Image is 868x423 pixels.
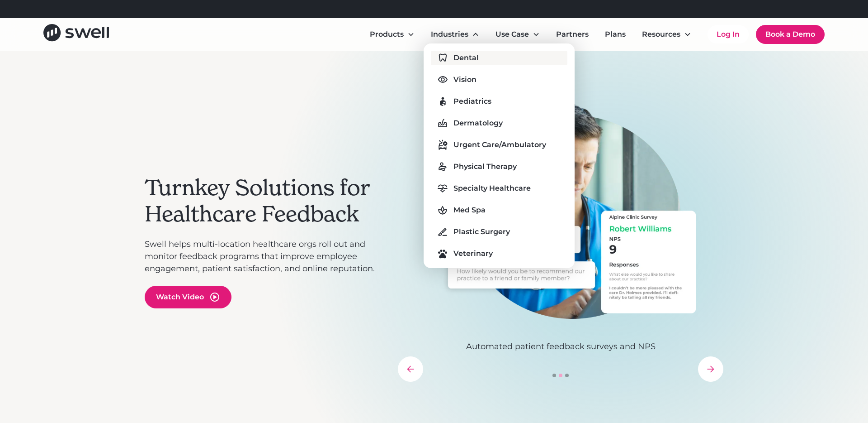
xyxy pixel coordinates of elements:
[431,116,567,130] a: Dermatology
[453,96,491,107] div: Pediatrics
[424,43,575,268] nav: Industries
[453,226,510,237] div: Plastic Surgery
[431,72,567,87] a: Vision
[453,74,476,85] div: Vision
[431,246,567,261] a: Veterinary
[552,374,556,377] div: Show slide 1 of 3
[156,292,204,303] div: Watch Video
[145,238,389,275] p: Swell helps multi-location healthcare orgs roll out and monitor feedback programs that improve em...
[698,356,723,382] div: next slide
[559,374,562,377] div: Show slide 2 of 3
[453,53,479,63] div: Dental
[398,101,723,382] div: carousel
[549,25,596,43] a: Partners
[431,29,468,40] div: Industries
[431,181,567,196] a: Specialty Healthcare
[370,29,404,40] div: Products
[398,341,723,353] p: Automated patient feedback surveys and NPS
[145,175,389,227] h2: Turnkey Solutions for Healthcare Feedback
[642,29,680,40] div: Resources
[453,118,503,129] div: Dermatology
[398,356,423,382] div: previous slide
[145,286,231,308] a: open lightbox
[431,94,567,109] a: Pediatrics
[398,101,723,353] div: 2 of 3
[363,25,422,43] div: Products
[635,25,698,43] div: Resources
[598,25,633,43] a: Plans
[453,139,546,150] div: Urgent Care/Ambulatory
[488,25,547,43] div: Use Case
[431,225,567,239] a: Plastic Surgery
[756,25,825,44] a: Book a Demo
[453,161,517,172] div: Physical Therapy
[453,183,531,194] div: Specialty Healthcare
[453,205,486,216] div: Med Spa
[431,51,567,65] a: Dental
[708,25,749,43] a: Log In
[565,374,569,377] div: Show slide 3 of 3
[709,325,868,423] iframe: Chat Widget
[431,138,567,152] a: Urgent Care/Ambulatory
[453,248,493,259] div: Veterinary
[495,29,529,40] div: Use Case
[424,25,486,43] div: Industries
[431,203,567,217] a: Med Spa
[431,159,567,174] a: Physical Therapy
[43,24,109,44] a: home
